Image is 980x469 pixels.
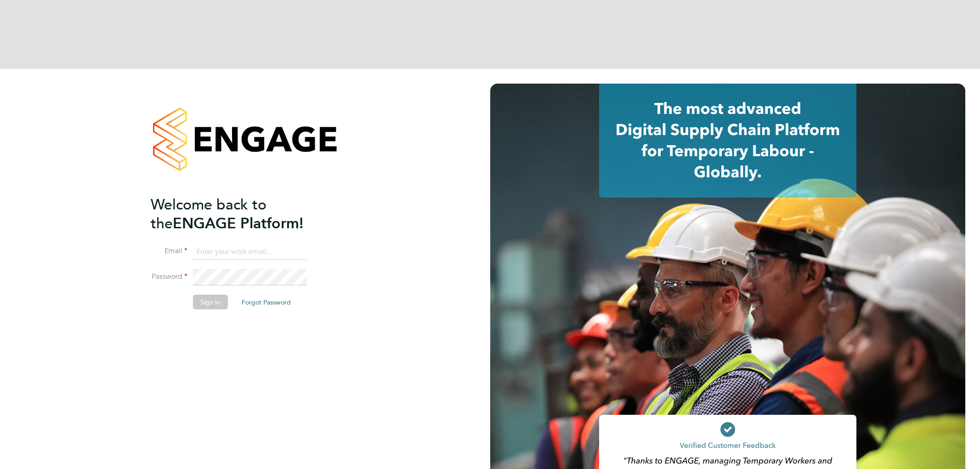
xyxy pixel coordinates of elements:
[234,295,298,310] button: Forgot Password
[193,243,306,260] input: Enter your work email...
[193,295,228,310] button: Sign In
[151,246,187,256] label: Email
[151,195,330,232] h2: ENGAGE Platform!
[151,272,187,282] label: Password
[151,195,266,232] span: Welcome back to the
